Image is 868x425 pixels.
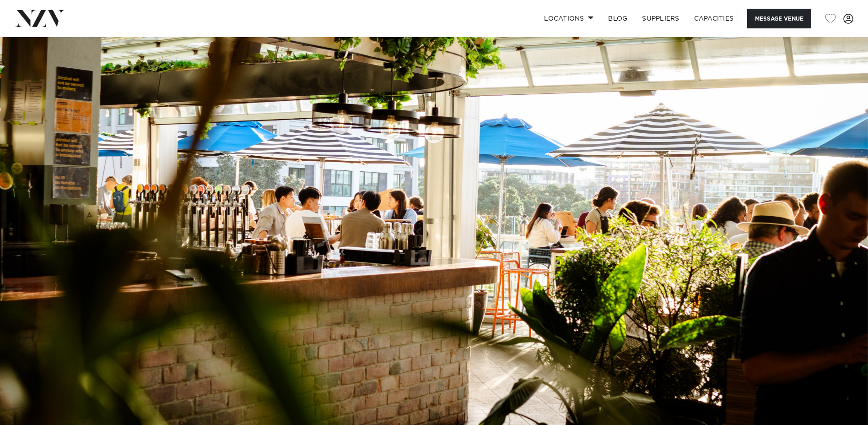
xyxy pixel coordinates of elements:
[15,10,65,27] img: nzv-logo.png
[687,9,741,28] a: Capacities
[635,9,686,28] a: SUPPLIERS
[747,9,811,28] button: Message Venue
[537,9,601,28] a: Locations
[601,9,635,28] a: BLOG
